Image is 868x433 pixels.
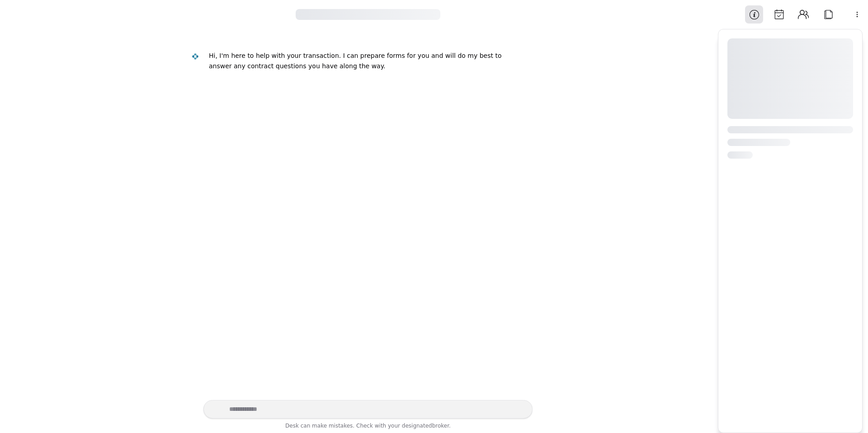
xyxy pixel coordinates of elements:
div: . I can prepare forms for you and will do my best to answer any contract questions you have along... [209,52,501,70]
span: designated [402,423,432,429]
img: Desk [192,53,199,61]
div: Hi, I'm here to help with your transaction [209,52,339,59]
textarea: Write your prompt here [203,400,533,419]
div: Desk can make mistakes. Check with your broker. [203,421,533,433]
